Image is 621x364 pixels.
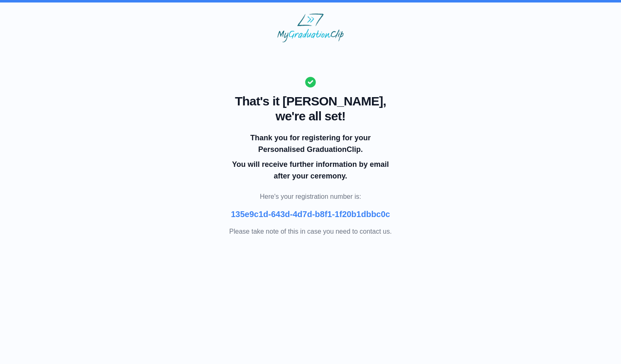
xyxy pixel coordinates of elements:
p: Please take note of this in case you need to contact us. [229,227,391,237]
b: 135e9c1d-643d-4d7d-b8f1-1f20b1dbbc0c [231,210,390,219]
span: That's it [PERSON_NAME], [229,94,391,109]
span: we're all set! [229,109,391,124]
p: You will receive further information by email after your ceremony. [231,159,390,182]
img: MyGraduationClip [277,13,344,42]
p: Thank you for registering for your Personalised GraduationClip. [231,132,390,155]
p: Here's your registration number is: [229,192,391,202]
